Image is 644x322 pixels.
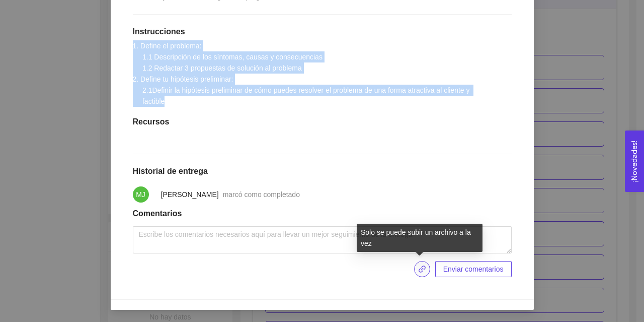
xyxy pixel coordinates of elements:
h1: Recursos [133,117,512,127]
button: Open Feedback Widget [625,131,644,192]
span: MJ [136,186,145,203]
button: Enviar comentarios [435,261,512,277]
span: [PERSON_NAME] [161,190,219,199]
h1: Historial de entrega [133,166,512,176]
span: Enviar comentarios [443,264,504,275]
span: link [414,265,430,273]
span: link [415,265,430,273]
h1: Instrucciones [133,27,512,37]
span: marcó como completado [223,190,300,199]
span: 1. Define el problema: 1.1 Descripción de los síntomas, causas y consecuencias 1.2 Redactar 3 pro... [133,42,472,105]
button: link [414,261,430,277]
h1: Comentarios [133,209,512,219]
